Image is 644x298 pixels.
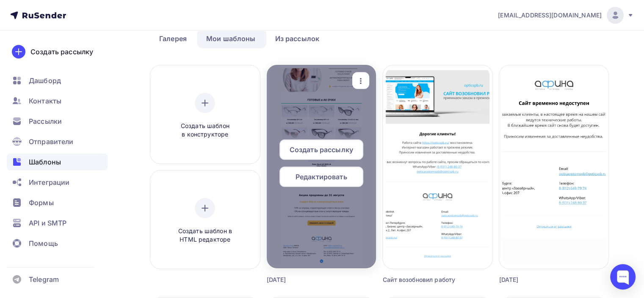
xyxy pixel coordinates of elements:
[150,29,196,48] a: Галерея
[29,238,58,248] span: Помощь
[29,157,61,167] span: Шаблоны
[7,153,108,170] a: Шаблоны
[266,29,329,48] a: Из рассылок
[29,116,62,126] span: Рассылки
[197,29,265,48] a: Мои шаблоны
[296,172,347,182] span: Редактировать
[29,274,59,284] span: Telegram
[499,276,581,284] div: [DATE]
[7,194,108,211] a: Формы
[290,145,353,155] span: Создать рассылку
[29,177,69,187] span: Интеграции
[29,75,61,86] span: Дашборд
[498,7,634,24] a: [EMAIL_ADDRESS][DOMAIN_NAME]
[7,72,108,89] a: Дашборд
[7,92,108,109] a: Контакты
[7,113,108,130] a: Рассылки
[165,122,245,139] span: Создать шаблон в конструкторе
[29,218,66,228] span: API и SMTP
[29,96,61,106] span: Контакты
[29,136,74,147] span: Отправители
[267,276,349,284] div: [DATE]
[7,133,108,150] a: Отправители
[29,198,54,208] span: Формы
[30,47,93,57] div: Создать рассылку
[383,276,465,284] div: Сайт возобновил работу
[498,11,602,19] span: [EMAIL_ADDRESS][DOMAIN_NAME]
[165,227,245,244] span: Создать шаблон в HTML редакторе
